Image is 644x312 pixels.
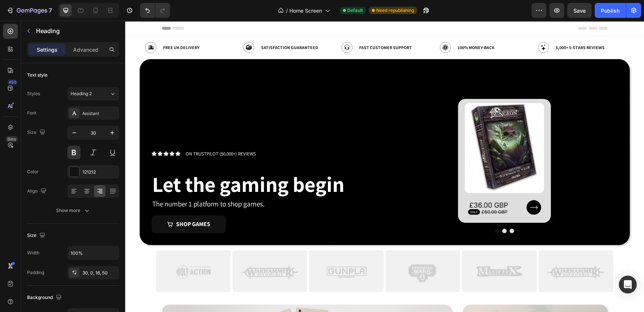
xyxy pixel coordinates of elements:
[36,26,116,35] p: Heading
[315,21,326,32] img: gempages_581327406824948654-4c8ef976-86ae-4ee3-b516-115690764e57.svg
[49,6,52,15] p: 7
[413,228,488,273] img: gempages_581327406824948654-0c0dc6bd-ba2a-4fb1-bbe8-40b382033c9f.png
[184,228,258,273] img: gempages_581327406824948654-957251e1-993c-4bc7-81af-49f7a3bc77f1.png
[71,90,92,97] span: Heading 2
[61,129,131,137] p: ON TRUSTPILOT (50,000+) REVIEWS
[82,169,117,176] div: 121212
[14,38,505,224] div: Overlay
[332,24,369,30] p: 100% Money-Back
[289,7,322,15] span: Home Screen
[27,269,44,276] div: Padding
[260,228,335,273] img: gempages_581327406824948654-8509ce65-e2c5-44e6-ac19-4f171c4ec6fe.png
[567,3,592,18] button: Save
[31,228,105,273] img: gempages_581327406824948654-43831bde-eb34-488e-8f86-ae679c799e44.png
[26,194,101,212] a: SHOP GAMES
[27,90,40,97] div: Styles
[573,7,586,14] span: Save
[377,208,381,212] button: Dot
[27,72,48,78] div: Text style
[136,24,193,30] p: Satisfaction Guaranteed
[347,7,363,14] span: Default
[216,21,227,32] img: gempages_581327406824948654-3408f450-236c-4ff1-8453-57a08ea3f0f1.svg
[26,149,254,178] h2: Let the gaming begin
[37,46,58,54] p: Settings
[51,199,85,208] p: SHOP GAMES
[286,7,288,15] span: /
[430,24,479,30] p: 5,000+ 5-Stars Reviews
[27,250,39,256] div: Width
[370,208,374,212] button: Dot
[73,46,98,54] p: Advanced
[27,128,47,138] div: Size
[27,186,48,196] div: Align
[82,270,117,276] div: 30, 0, 16, 50
[68,246,119,260] input: Auto
[413,21,424,32] img: gempages_581327406824948654-2889a898-8bb0-4212-80f4-12cba9602423.svg
[125,21,644,312] iframe: Design area
[6,136,18,142] div: Beta
[595,3,626,18] button: Publish
[107,228,182,273] img: gempages_581327406824948654-0c0dc6bd-ba2a-4fb1-bbe8-40b382033c9f.png
[7,79,18,85] div: 450
[27,178,253,188] p: The number 1 platform to shop games.
[619,276,637,293] div: Open Intercom Messenger
[601,7,619,15] div: Publish
[3,3,55,18] button: 7
[27,168,39,175] div: Color
[140,3,170,18] div: Undo/Redo
[384,208,389,212] button: Dot
[56,207,91,214] div: Show more
[27,204,119,217] button: Show more
[337,228,412,273] img: gempages_581327406824948654-6a910446-6f2b-44b3-acc7-f8abab6a37fc.png
[27,231,47,241] div: Size
[82,110,117,117] div: Assistant
[376,7,414,14] span: Need republishing
[67,87,119,100] button: Heading 2
[333,78,426,202] img: gempages_581327406824948654-18dbfb48-5a8c-4cbc-ab90-437d06575f98.png
[27,110,36,116] div: Font
[27,293,63,303] div: Background
[14,38,505,224] div: Background Image
[234,24,287,30] p: Fast Customer Support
